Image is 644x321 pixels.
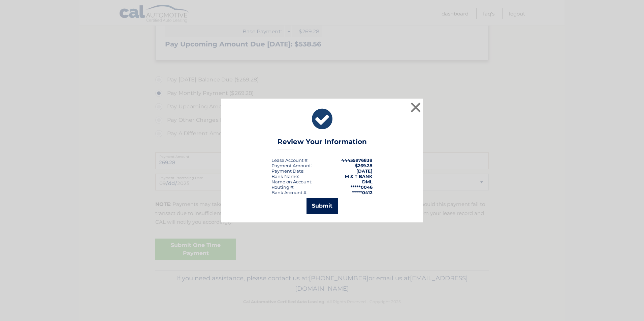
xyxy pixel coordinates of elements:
[345,174,373,179] strong: M & T BANK
[271,184,294,190] div: Routing #:
[362,179,373,184] strong: DML
[271,168,303,174] span: Payment Date
[271,168,304,174] div: :
[271,179,312,184] div: Name on Account:
[278,138,367,149] h3: Review Your Information
[355,163,373,168] span: $269.28
[271,157,309,163] div: Lease Account #:
[409,101,422,114] button: ×
[271,174,299,179] div: Bank Name:
[356,168,373,174] span: [DATE]
[271,190,308,195] div: Bank Account #:
[271,163,312,168] div: Payment Amount:
[341,157,373,163] strong: 44455976838
[307,198,338,214] button: Submit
